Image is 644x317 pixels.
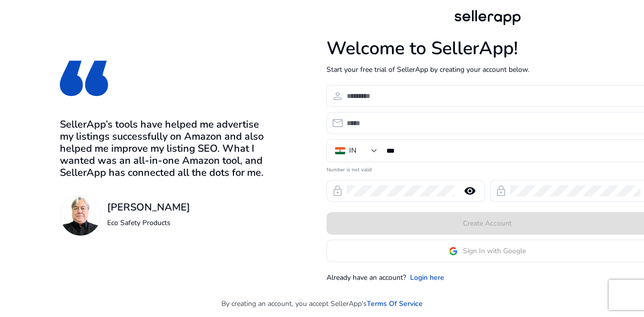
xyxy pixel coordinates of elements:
span: person [332,90,344,102]
p: Eco Safety Products [107,218,190,228]
mat-icon: remove_red_eye [458,185,482,197]
span: lock [332,185,344,197]
p: Already have an account? [327,272,406,283]
a: Login here [410,272,444,283]
h3: [PERSON_NAME] [107,201,190,214]
div: IN [349,145,356,156]
span: lock [495,185,507,197]
a: Terms Of Service [367,298,423,309]
span: email [332,117,344,129]
h3: SellerApp’s tools have helped me advertise my listings successfully on Amazon and also helped me ... [60,119,275,179]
